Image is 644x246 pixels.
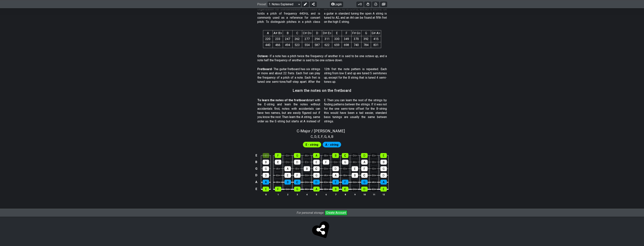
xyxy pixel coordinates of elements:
[332,36,342,42] td: 330
[331,192,340,196] th: 7
[294,160,300,165] div: D
[284,153,291,158] div: G♭
[328,134,330,139] span: A
[312,36,322,42] td: 294
[316,134,318,139] span: ,
[342,173,348,178] div: B♭
[263,180,269,185] div: A
[342,42,351,48] td: 698
[310,2,317,7] button: Share Preset
[380,153,387,158] div: E
[312,192,321,196] th: 5
[257,54,387,63] p: - If a note has a pitch twice the frequency of another it is said to be one octave up, and a note...
[323,187,329,192] div: B♭
[314,134,316,139] span: D
[340,192,350,196] th: 8
[332,42,342,48] td: 659
[342,160,348,165] div: G
[371,187,377,192] div: E♭
[257,98,387,123] p: start with the E-string and learn the notes without accidentals first, notes with accidentals can...
[352,166,358,171] div: E
[302,192,312,196] th: 4
[294,187,300,192] div: G
[284,160,291,165] div: D♭
[263,42,273,48] td: 440
[323,173,329,178] div: A♭
[304,180,310,185] div: D♭
[342,187,348,192] div: C
[361,180,368,185] div: G
[371,173,377,178] div: D♭
[351,153,358,158] div: D♭
[273,42,283,48] td: 466
[313,180,320,185] div: D
[357,2,363,7] button: 0
[263,160,269,165] div: B
[275,173,281,178] div: E♭
[342,36,351,42] td: 349
[351,36,361,42] td: 370
[323,160,329,165] div: F
[361,30,371,36] th: G
[371,166,377,171] div: G♭
[273,30,283,36] th: A♯ B♭
[361,166,368,171] div: F
[303,153,310,158] div: A♭
[332,30,342,36] th: E
[371,180,377,185] div: A♭
[306,142,318,147] span: First enable full edit mode to edit
[297,129,345,133] span: C - Major / [PERSON_NAME]
[292,192,302,196] th: 3
[313,173,320,178] div: G
[313,187,320,192] div: A
[326,134,328,139] span: ,
[261,192,271,196] th: 0
[342,153,348,158] div: C
[254,179,259,186] td: A
[275,166,281,171] div: A♭
[371,153,377,158] div: E♭
[321,192,331,196] th: 6
[294,180,300,185] div: C
[331,134,333,139] span: B
[312,30,322,36] th: D
[332,187,339,192] div: B
[284,187,291,192] div: G♭
[292,42,302,48] td: 523
[263,173,269,178] div: D
[352,180,358,185] div: G♭
[313,134,314,139] span: ,
[275,160,281,165] div: C
[257,67,387,84] p: - The guitar fretboard has six strings or more and about 22 frets. Each fret can play the frequen...
[257,98,308,102] strong: To learn the notes of the fretboard
[325,210,347,215] button: Create Account
[332,160,339,165] div: G♭
[342,30,351,36] th: F
[342,166,348,171] div: E♭
[332,173,339,178] div: A
[332,166,339,171] div: D
[304,173,310,178] div: G♭
[380,187,387,192] div: E
[263,187,269,192] div: E
[380,160,387,165] div: B
[322,30,332,36] th: D♯ E♭
[268,2,301,7] select: Preset
[294,153,300,158] div: G
[323,166,329,171] div: D♭
[273,192,283,196] th: 1
[352,160,358,165] div: A♭
[254,165,259,172] td: G
[294,166,300,171] div: B♭
[323,134,324,139] span: ,
[322,36,332,42] td: 311
[323,180,329,185] div: E♭
[273,36,283,42] td: 233
[361,173,368,178] div: C
[275,153,281,158] div: F
[283,36,292,42] td: 247
[364,2,371,7] button: Toggle Dexterity for all fretkits
[254,159,259,165] td: B
[351,30,361,36] th: F♯ G♭
[284,173,291,178] div: E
